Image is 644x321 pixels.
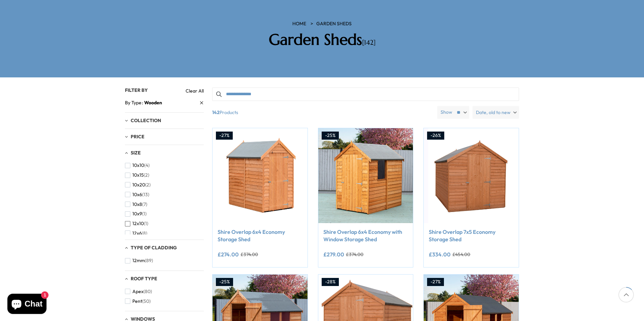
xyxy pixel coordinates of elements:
button: 10x8 [125,200,147,209]
span: (1) [142,211,147,217]
div: -27% [216,132,233,140]
div: -28% [322,278,339,286]
input: Search products [212,87,519,101]
del: £374.00 [346,252,363,257]
ins: £279.00 [323,252,344,257]
span: (1) [144,221,148,226]
span: Price [131,134,144,140]
label: Date, old to new [473,106,519,119]
span: 12x10 [132,221,144,226]
ins: £334.00 [429,252,451,257]
span: Type of Cladding [131,245,177,251]
span: 12mm [132,258,145,263]
a: Shire Overlap 6x4 Economy Storage Shed [218,228,302,243]
img: Shire Overlap 6x4 Economy Storage Shed - Best Shed [213,128,308,223]
span: (89) [145,258,153,263]
img: Shire Overlap 7x5 Economy Storage Shed - Best Shed [424,128,519,223]
h2: Garden Sheds [226,31,418,49]
button: 12mm [125,256,153,265]
span: (8) [142,230,147,236]
span: Products [210,106,434,119]
button: 10x10 [125,160,150,170]
span: Apex [132,289,143,294]
span: Pent [132,298,142,304]
span: (2) [145,182,151,188]
a: Shire Overlap 7x5 Economy Storage Shed [429,228,514,243]
button: 10x6 [125,190,149,200]
span: 10x6 [132,192,142,198]
button: 12x10 [125,219,148,228]
span: Size [131,150,141,156]
span: 10x20 [132,182,145,188]
a: Shire Overlap 6x4 Economy with Window Storage Shed [323,228,408,243]
span: (7) [142,202,147,207]
img: Shire Overlap 6x4 Economy with Window Storage Shed - Best Shed [318,128,413,223]
span: 12x6 [132,230,142,236]
span: (4) [144,163,150,168]
span: Roof Type [131,276,157,282]
button: 10x15 [125,170,149,180]
ins: £274.00 [218,252,239,257]
span: Date, old to new [476,106,511,119]
span: 10x8 [132,202,142,207]
del: £374.00 [240,252,258,257]
span: (13) [142,192,149,198]
button: 12x6 [125,228,147,238]
a: Garden Sheds [316,21,352,27]
span: Filter By [125,87,148,93]
span: Wooden [144,100,162,106]
del: £454.00 [452,252,470,257]
inbox-online-store-chat: Shopify online store chat [5,294,49,316]
button: Pent [125,296,151,306]
div: -25% [322,132,339,140]
span: Collection [131,117,161,123]
b: 142 [212,106,220,119]
span: By Type [125,99,144,106]
span: 10x9 [132,211,142,217]
div: -27% [427,278,444,286]
label: Show [441,109,452,116]
a: Clear All [186,87,204,94]
span: 10x10 [132,163,144,168]
a: HOME [292,21,306,27]
button: Apex [125,287,152,296]
span: 10x15 [132,172,144,178]
span: [142] [362,38,376,47]
button: 10x9 [125,209,147,219]
span: (50) [142,298,151,304]
div: -26% [427,132,444,140]
div: -25% [216,278,233,286]
span: (2) [144,172,149,178]
span: (80) [143,289,152,294]
button: 10x20 [125,180,151,190]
